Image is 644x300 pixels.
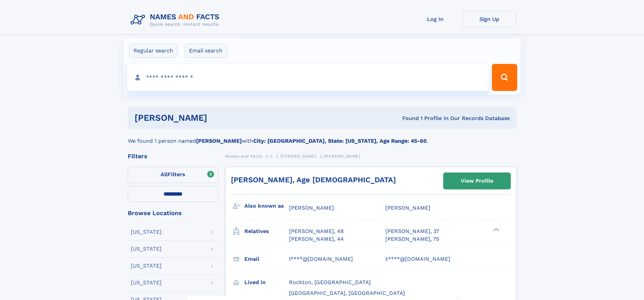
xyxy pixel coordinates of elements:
[185,44,227,58] label: Email search
[131,246,162,252] div: [US_STATE]
[385,228,439,235] a: [PERSON_NAME], 37
[128,167,218,183] label: Filters
[289,235,344,243] a: [PERSON_NAME], 44
[244,277,289,288] h3: Lived in
[131,263,162,269] div: [US_STATE]
[492,228,500,232] div: ❯
[128,129,517,145] div: We found 1 person named with .
[280,152,316,160] a: [PERSON_NAME]
[289,228,344,235] a: [PERSON_NAME], 48
[135,114,305,122] h1: [PERSON_NAME]
[462,11,517,27] a: Sign Up
[131,229,162,235] div: [US_STATE]
[461,173,493,189] div: View Profile
[324,154,360,159] span: [PERSON_NAME]
[305,115,510,122] div: Found 1 Profile In Our Records Database
[289,279,371,285] span: Rockton, [GEOGRAPHIC_DATA]
[289,290,405,296] span: [GEOGRAPHIC_DATA], [GEOGRAPHIC_DATA]
[225,152,262,160] a: Names and Facts
[128,210,218,216] div: Browse Locations
[244,226,289,237] h3: Relatives
[289,205,334,211] span: [PERSON_NAME]
[270,152,273,160] a: C
[385,205,430,211] span: [PERSON_NAME]
[408,11,462,27] a: Log In
[253,138,427,144] b: City: [GEOGRAPHIC_DATA], State: [US_STATE], Age Range: 45-60
[280,154,316,159] span: [PERSON_NAME]
[128,153,218,159] div: Filters
[129,44,177,58] label: Regular search
[131,280,162,285] div: [US_STATE]
[244,200,289,212] h3: Also known as
[385,235,439,243] a: [PERSON_NAME], 75
[270,154,273,159] span: C
[128,11,225,29] img: Logo Names and Facts
[244,253,289,265] h3: Email
[444,173,510,189] a: View Profile
[161,171,168,178] span: All
[231,176,396,184] a: [PERSON_NAME], Age [DEMOGRAPHIC_DATA]
[492,64,517,91] button: Search Button
[127,64,489,91] input: search input
[196,138,242,144] b: [PERSON_NAME]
